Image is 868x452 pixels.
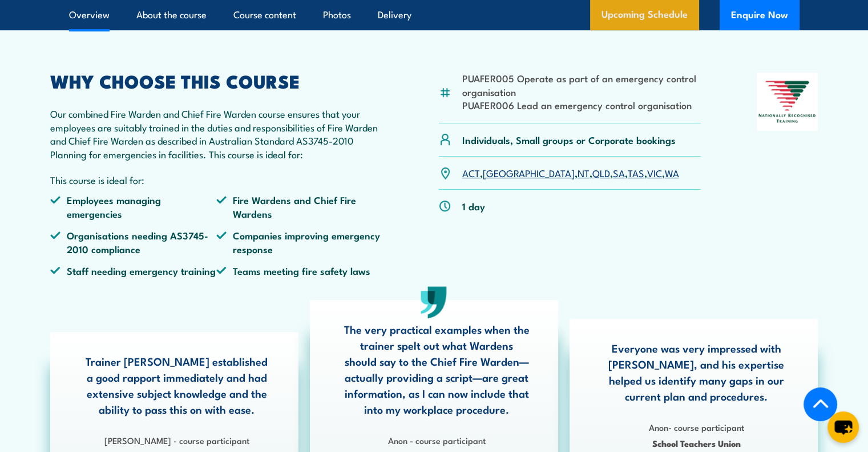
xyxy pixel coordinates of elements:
[216,193,383,220] li: Fire Wardens and Chief Fire Wardens
[216,229,383,255] li: Companies improving emergency response
[50,107,383,161] p: Our combined Fire Warden and Chief Fire Warden course ensures that your employees are suitably tr...
[104,434,249,446] strong: [PERSON_NAME] - course participant
[50,229,217,255] li: Organisations needing AS3745-2010 compliance
[827,411,859,443] button: chat-button
[603,437,789,450] span: School Teachers Union
[84,353,270,417] p: Trainer [PERSON_NAME] established a good rapport immediately and had extensive subject knowledge ...
[50,264,217,277] li: Staff needing emergency training
[649,421,744,433] strong: Anon- course participant
[613,166,625,179] a: SA
[387,434,485,446] strong: Anon - course participant
[483,166,575,179] a: [GEOGRAPHIC_DATA]
[462,166,480,179] a: ACT
[462,98,701,111] li: PUAFER006 Lead an emergency control organisation
[647,166,662,179] a: VIC
[757,73,818,131] img: Nationally Recognised Training logo.
[462,133,676,146] p: Individuals, Small groups or Corporate bookings
[603,340,789,404] p: Everyone was very impressed with [PERSON_NAME], and his expertise helped us identify many gaps in...
[462,71,701,98] li: PUAFER005 Operate as part of an emergency control organisation
[344,321,530,417] p: The very practical examples when the trainer spelt out what Wardens should say to the Chief Fire ...
[578,166,590,179] a: NT
[592,166,610,179] a: QLD
[50,173,383,186] p: This course is ideal for:
[462,166,679,179] p: , , , , , , ,
[665,166,679,179] a: WA
[216,264,383,277] li: Teams meeting fire safety laws
[50,193,217,220] li: Employees managing emergencies
[50,73,383,89] h2: WHY CHOOSE THIS COURSE
[628,166,644,179] a: TAS
[462,199,485,213] p: 1 day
